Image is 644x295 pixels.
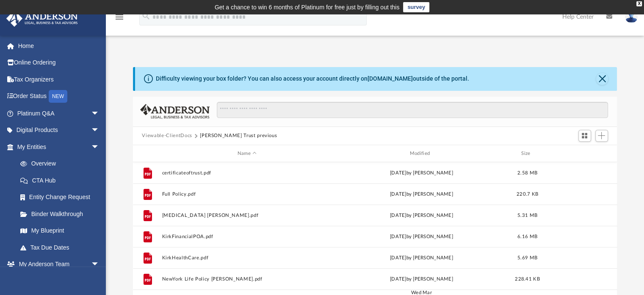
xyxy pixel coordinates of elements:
[336,254,507,262] div: [DATE] by [PERSON_NAME]
[141,11,151,21] i: search
[578,130,591,142] button: Switch to Grid View
[162,170,332,176] button: certificateoftrust.pdf
[403,2,429,12] a: survey
[114,16,124,22] a: menu
[510,150,544,157] div: Size
[336,233,507,241] div: [DATE] by [PERSON_NAME]
[162,234,332,239] button: KirkFinancialPOA.pdf
[336,212,507,219] div: [DATE] by [PERSON_NAME]
[336,275,507,283] div: [DATE] by [PERSON_NAME]
[200,132,277,140] button: [PERSON_NAME] Trust previous
[161,150,332,157] div: Name
[162,213,332,218] button: [MEDICAL_DATA] [PERSON_NAME].pdf
[336,150,506,157] div: Modified
[136,150,158,157] div: id
[517,256,537,260] span: 5.69 MB
[368,75,413,82] a: [DOMAIN_NAME]
[156,74,469,83] div: Difficulty viewing your box folder? You can also access your account directly on outside of the p...
[6,138,112,155] a: My Entitiesarrow_drop_down
[91,256,108,273] span: arrow_drop_down
[516,192,538,197] span: 220.7 KB
[162,191,332,197] button: Full Policy.pdf
[6,122,112,139] a: Digital Productsarrow_drop_down
[596,73,608,85] button: Close
[595,130,608,142] button: Add
[336,169,507,177] div: [DATE] by [PERSON_NAME]
[6,256,108,273] a: My Anderson Teamarrow_drop_down
[114,12,124,22] i: menu
[91,105,108,122] span: arrow_drop_down
[6,54,112,71] a: Online Ordering
[12,239,112,256] a: Tax Due Dates
[548,150,607,157] div: id
[625,11,638,23] img: User Pic
[91,122,108,139] span: arrow_drop_down
[517,213,537,218] span: 5.31 MB
[636,1,642,6] div: close
[12,189,112,206] a: Entity Change Request
[162,276,332,282] button: NewYork Life Policy [PERSON_NAME].pdf
[49,90,67,103] div: NEW
[336,191,507,198] div: [DATE] by [PERSON_NAME]
[217,102,608,118] input: Search files and folders
[6,88,112,105] a: Order StatusNEW
[12,172,112,189] a: CTA Hub
[91,138,108,156] span: arrow_drop_down
[12,155,112,172] a: Overview
[12,222,108,239] a: My Blueprint
[6,105,112,122] a: Platinum Q&Aarrow_drop_down
[515,277,539,281] span: 228.41 KB
[12,205,112,222] a: Binder Walkthrough
[142,132,192,140] button: Viewable-ClientDocs
[162,255,332,261] button: KirkHealthCare.pdf
[517,234,537,239] span: 6.16 MB
[6,71,112,88] a: Tax Organizers
[517,171,537,175] span: 2.58 MB
[6,37,112,54] a: Home
[215,2,400,12] div: Get a chance to win 6 months of Platinum for free just by filling out this
[4,10,80,27] img: Anderson Advisors Platinum Portal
